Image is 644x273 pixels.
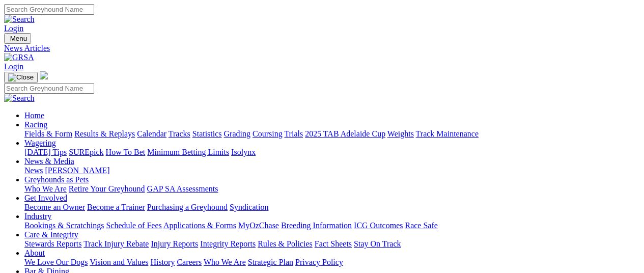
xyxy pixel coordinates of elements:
a: Track Injury Rebate [83,239,149,248]
img: logo-grsa-white.png [40,71,48,79]
div: News & Media [24,166,640,175]
a: History [150,258,175,266]
a: Login [4,24,23,33]
a: News [24,166,43,175]
a: Wagering [24,139,56,147]
a: [PERSON_NAME] [45,166,109,175]
a: About [24,249,45,257]
a: Greyhounds as Pets [24,175,89,184]
a: News & Media [24,157,74,166]
a: Statistics [192,129,222,138]
a: Retire Your Greyhound [69,184,145,193]
a: Grading [224,129,250,138]
img: GRSA [4,53,34,62]
a: Fact Sheets [315,239,352,248]
a: Industry [24,212,51,221]
a: MyOzChase [238,221,279,230]
a: Minimum Betting Limits [147,148,229,156]
a: SUREpick [69,148,103,156]
a: Injury Reports [151,239,198,248]
a: GAP SA Assessments [147,184,218,193]
a: News Articles [4,44,640,53]
a: Care & Integrity [24,230,78,239]
a: Privacy Policy [295,258,343,266]
a: Calendar [137,129,166,138]
a: Get Involved [24,194,67,202]
a: Strategic Plan [248,258,293,266]
a: Trials [284,129,303,138]
a: Isolynx [231,148,256,156]
div: Greyhounds as Pets [24,184,640,194]
a: Results & Replays [74,129,135,138]
a: Vision and Values [90,258,148,266]
a: Track Maintenance [416,129,479,138]
img: Close [8,73,34,81]
a: [DATE] Tips [24,148,67,156]
div: About [24,258,640,267]
a: Applications & Forms [163,221,236,230]
input: Search [4,4,94,15]
a: Race Safe [405,221,437,230]
a: ICG Outcomes [354,221,403,230]
a: Schedule of Fees [106,221,161,230]
img: Search [4,15,35,24]
a: Rules & Policies [258,239,313,248]
a: Breeding Information [281,221,352,230]
a: Fields & Form [24,129,72,138]
a: Integrity Reports [200,239,256,248]
a: Home [24,111,44,120]
img: Search [4,94,35,103]
a: 2025 TAB Adelaide Cup [305,129,385,138]
a: Become an Owner [24,203,85,211]
div: Care & Integrity [24,239,640,249]
span: Menu [10,35,27,42]
a: Login [4,62,23,71]
a: Tracks [169,129,190,138]
div: Wagering [24,148,640,157]
button: Toggle navigation [4,33,31,44]
button: Toggle navigation [4,72,38,83]
a: Who We Are [24,184,67,193]
a: Who We Are [204,258,246,266]
a: Bookings & Scratchings [24,221,104,230]
a: How To Bet [106,148,146,156]
a: Stay On Track [354,239,401,248]
a: Syndication [230,203,268,211]
a: Weights [387,129,414,138]
input: Search [4,83,94,94]
a: Stewards Reports [24,239,81,248]
a: We Love Our Dogs [24,258,88,266]
a: Purchasing a Greyhound [147,203,228,211]
a: Racing [24,120,47,129]
a: Become a Trainer [87,203,145,211]
div: Racing [24,129,640,139]
a: Coursing [253,129,283,138]
div: Get Involved [24,203,640,212]
div: Industry [24,221,640,230]
a: Careers [177,258,202,266]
